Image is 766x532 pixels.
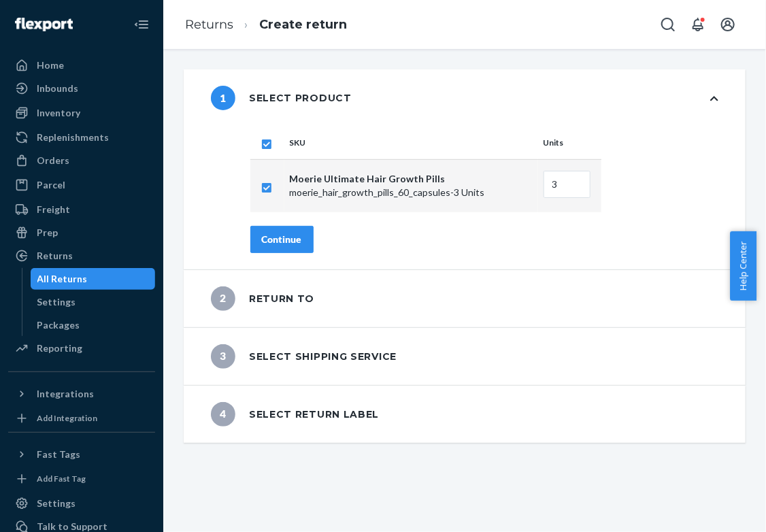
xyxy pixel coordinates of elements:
[654,11,682,38] button: Open Search Box
[37,82,78,95] div: Inbounds
[8,199,155,220] a: Freight
[544,171,590,198] input: Enter quantity
[250,226,314,253] button: Continue
[31,314,156,336] a: Packages
[284,127,538,159] th: SKU
[15,18,73,31] img: Flexport logo
[211,402,235,427] span: 4
[8,54,155,76] a: Home
[37,178,65,192] div: Parcel
[8,174,155,196] a: Parcel
[684,11,712,38] button: Open notifications
[8,337,155,359] a: Reporting
[211,344,397,369] div: Select shipping service
[8,410,155,427] a: Add Integration
[8,245,155,267] a: Returns
[290,186,533,199] p: moerie_hair_growth_pills_60_capsules - 3 Units
[37,226,58,239] div: Prep
[37,387,94,401] div: Integrations
[37,412,97,424] div: Add Integration
[259,17,347,32] a: Create return
[8,78,155,99] a: Inbounds
[211,86,352,110] div: Select product
[8,383,155,405] button: Integrations
[211,402,379,427] div: Select return label
[37,342,82,355] div: Reporting
[37,154,69,167] div: Orders
[211,286,314,311] div: Return to
[174,5,358,45] ol: breadcrumbs
[37,448,80,461] div: Fast Tags
[8,102,155,124] a: Inventory
[8,150,155,171] a: Orders
[37,106,80,120] div: Inventory
[37,473,86,484] div: Add Fast Tag
[37,131,109,144] div: Replenishments
[8,222,155,244] a: Prep
[211,286,235,311] span: 2
[262,233,302,246] div: Continue
[8,127,155,148] a: Replenishments
[37,295,76,309] div: Settings
[37,318,80,332] div: Packages
[31,268,156,290] a: All Returns
[538,127,601,159] th: Units
[37,249,73,263] div: Returns
[211,344,235,369] span: 3
[211,86,235,110] span: 1
[37,272,88,286] div: All Returns
[128,11,155,38] button: Close Navigation
[290,172,533,186] p: Moerie Ultimate Hair Growth Pills
[714,11,742,38] button: Open account menu
[8,493,155,514] a: Settings
[37,59,64,72] div: Home
[8,444,155,465] button: Fast Tags
[31,291,156,313] a: Settings
[730,231,756,301] button: Help Center
[37,497,76,510] div: Settings
[37,203,70,216] div: Freight
[185,17,233,32] a: Returns
[8,471,155,487] a: Add Fast Tag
